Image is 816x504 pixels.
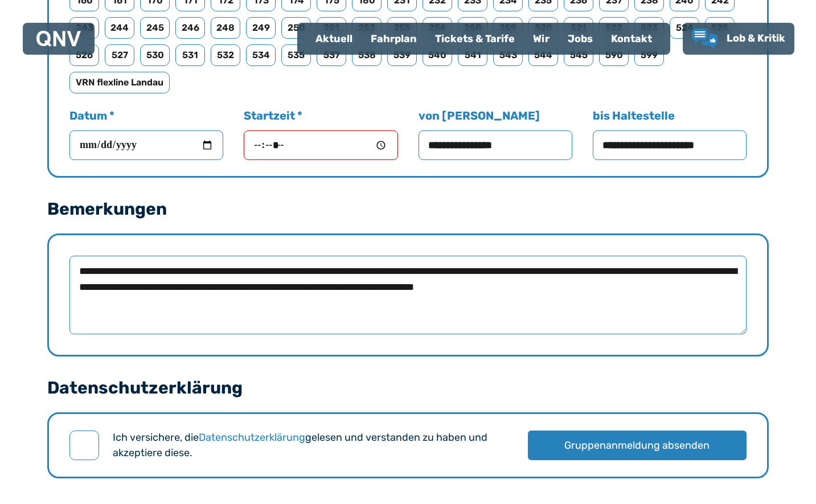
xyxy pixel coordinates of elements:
[69,130,223,160] input: Datum *
[36,31,81,47] img: QNV Logo
[559,24,602,54] a: Jobs
[69,108,223,160] label: Datum *
[593,108,747,160] label: bis Haltestelle
[244,108,397,160] label: Startzeit *
[602,24,661,54] a: Kontakt
[113,430,507,461] label: Ich versichere, die gelesen und verstanden zu haben und akzeptiere diese.
[426,24,524,54] a: Tickets & Tarife
[528,431,747,460] button: Gruppenanmeldung absenden
[524,24,559,54] a: Wir
[47,379,243,396] legend: Datenschutzerklärung
[47,200,167,218] legend: Bemerkungen
[593,130,747,160] input: bis Haltestelle
[362,24,426,54] a: Fahrplan
[244,130,397,160] input: Startzeit *
[419,108,572,160] label: von [PERSON_NAME]
[692,28,785,49] a: Lob & Kritik
[306,24,362,54] a: Aktuell
[199,431,305,444] a: Datenschutzerklärung
[419,130,572,160] input: von [PERSON_NAME]
[36,27,81,50] a: QNV Logo
[727,32,785,44] span: Lob & Kritik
